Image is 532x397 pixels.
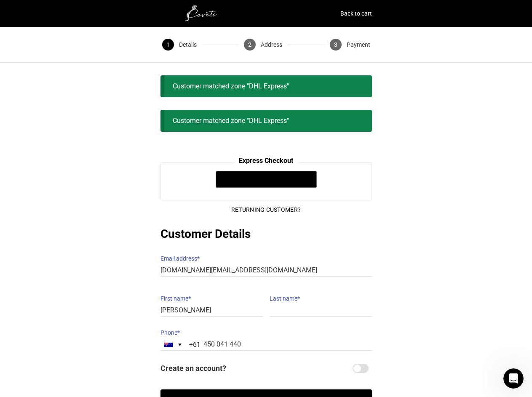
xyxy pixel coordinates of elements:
button: 2 Address [238,27,288,62]
a: Back to cart [340,8,372,19]
button: 3 Payment [324,27,376,62]
label: Phone [160,327,372,338]
span: 2 [244,39,256,51]
iframe: Intercom live chat [503,368,524,389]
span: 1 [162,39,174,51]
label: First name [160,293,263,304]
div: +61 [189,338,201,352]
button: Returning Customer? [225,200,307,219]
input: Create an account? [353,364,369,373]
span: Payment [347,39,370,51]
input: 412 345 678 [160,338,372,351]
label: Email address [160,253,372,264]
button: Selected country [161,339,201,350]
span: Details [179,39,197,51]
span: Address [261,39,282,51]
span: 3 [330,39,342,51]
span: Create an account? [160,361,351,376]
div: Customer matched zone "DHL Express" [160,110,372,132]
button: 1 Details [156,27,203,62]
label: Last name [270,293,372,304]
h2: Customer Details [160,226,372,242]
button: Pay with GPay [216,171,317,188]
div: Customer matched zone "DHL Express" [160,75,372,97]
img: white1.png [160,5,245,22]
